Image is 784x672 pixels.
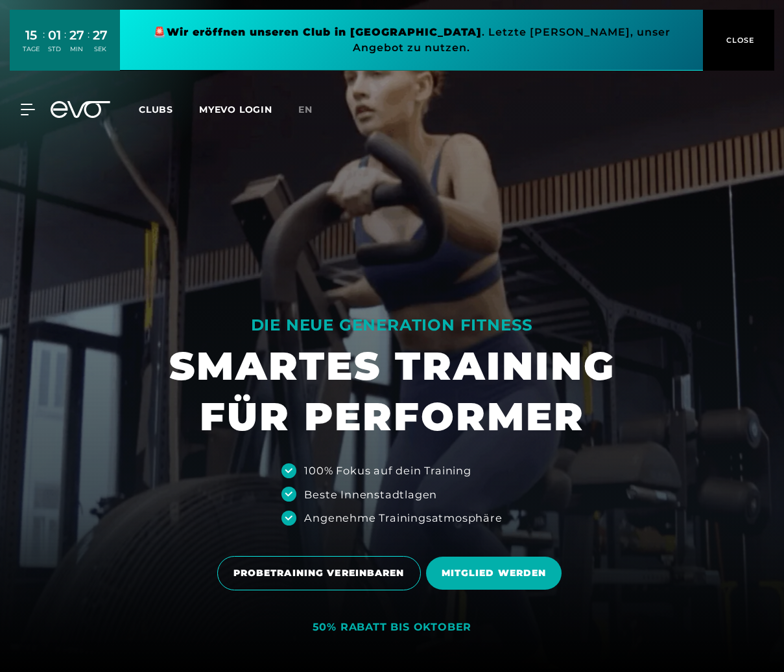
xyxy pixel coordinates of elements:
div: 01 [48,26,61,45]
a: en [298,102,328,117]
div: DIE NEUE GENERATION FITNESS [169,315,615,336]
div: 100% Fokus auf dein Training [304,463,471,478]
div: : [64,27,66,62]
div: Beste Innenstadtlagen [304,487,437,502]
div: STD [48,45,61,54]
div: : [43,27,45,62]
span: PROBETRAINING VEREINBAREN [233,566,405,580]
a: PROBETRAINING VEREINBAREN [217,546,426,600]
a: Clubs [139,103,199,115]
div: : [88,27,89,62]
div: 27 [69,26,84,45]
h1: SMARTES TRAINING FÜR PERFORMER [169,341,615,442]
a: MITGLIED WERDEN [426,547,567,599]
span: en [298,104,313,115]
div: 27 [93,26,108,45]
div: MIN [69,45,84,54]
div: 50% RABATT BIS OKTOBER [313,621,472,634]
div: 15 [23,26,40,45]
div: SEK [93,45,108,54]
span: MITGLIED WERDEN [442,566,547,580]
button: CLOSE [703,10,774,71]
div: Angenehme Trainingsatmosphäre [304,510,502,526]
div: TAGE [23,45,40,54]
span: CLOSE [723,34,755,46]
a: MYEVO LOGIN [199,104,272,115]
span: Clubs [139,104,173,115]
